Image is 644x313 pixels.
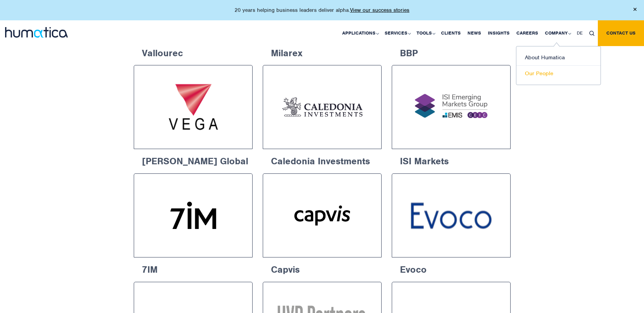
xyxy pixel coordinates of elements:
[516,50,601,66] a: About Humatica
[405,186,498,245] img: Evoco
[438,20,464,46] a: Clients
[573,20,586,46] a: DE
[516,66,601,81] a: Our People
[405,78,498,136] img: ISI Markets
[392,257,511,279] h6: Evoco
[276,186,369,245] img: Capvis
[392,41,511,63] h6: BBP
[134,149,253,171] h6: [PERSON_NAME] Global
[350,7,409,14] a: View our success stories
[5,27,68,38] img: logo
[589,31,594,36] img: search_icon
[381,20,413,46] a: Services
[541,20,573,46] a: Company
[134,257,253,279] h6: 7IM
[513,20,541,46] a: Careers
[392,149,511,171] h6: ISI Markets
[263,41,382,63] h6: Milarex
[413,20,438,46] a: Tools
[598,20,644,46] a: Contact us
[147,78,240,136] img: Vega Global
[484,20,513,46] a: Insights
[147,186,240,245] img: 7IM
[263,149,382,171] h6: Caledonia Investments
[134,41,253,63] h6: Vallourec
[235,7,409,14] p: 20 years helping business leaders deliver alpha.
[339,20,381,46] a: Applications
[464,20,484,46] a: News
[276,78,369,136] img: Caledonia Investments
[263,257,382,279] h6: Capvis
[577,30,583,36] span: DE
